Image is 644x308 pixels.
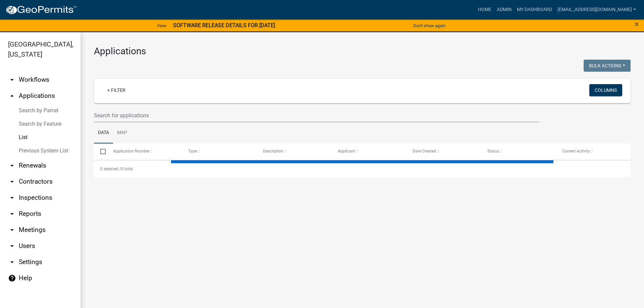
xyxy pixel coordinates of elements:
[8,92,16,100] i: arrow_drop_up
[154,20,169,31] a: View
[494,3,514,16] a: Admin
[8,210,16,218] i: arrow_drop_down
[8,162,16,170] i: arrow_drop_down
[475,3,494,16] a: Home
[406,143,481,160] datatable-header-cell: Date Created
[107,143,181,160] datatable-header-cell: Application Number
[584,60,631,72] button: Bulk Actions
[562,149,590,153] span: Current Activity
[94,122,113,144] a: Data
[481,143,556,160] datatable-header-cell: Status
[94,109,539,122] input: Search for applications
[173,22,275,28] strong: SOFTWARE RELEASE DETAILS FOR [DATE]
[113,149,150,153] span: Application Number
[487,149,499,153] span: Status
[94,161,631,177] div: 0 total
[589,84,622,96] button: Columns
[257,143,331,160] datatable-header-cell: Description
[181,143,256,160] datatable-header-cell: Type
[8,226,16,234] i: arrow_drop_down
[555,3,639,16] a: [EMAIL_ADDRESS][DOMAIN_NAME]
[100,167,121,171] span: 0 selected /
[113,122,131,144] a: Map
[94,46,631,57] h3: Applications
[8,194,16,202] i: arrow_drop_down
[556,143,631,160] datatable-header-cell: Current Activity
[8,258,16,266] i: arrow_drop_down
[8,242,16,250] i: arrow_drop_down
[102,84,131,96] a: + Filter
[635,19,639,29] span: ×
[8,274,16,282] i: help
[8,178,16,186] i: arrow_drop_down
[514,3,555,16] a: My Dashboard
[331,143,406,160] datatable-header-cell: Applicant
[94,143,107,160] datatable-header-cell: Select
[635,20,639,28] button: Close
[411,20,448,31] button: Don't show again
[338,149,355,153] span: Applicant
[8,76,16,84] i: arrow_drop_down
[188,149,197,153] span: Type
[413,149,436,153] span: Date Created
[263,149,283,153] span: Description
